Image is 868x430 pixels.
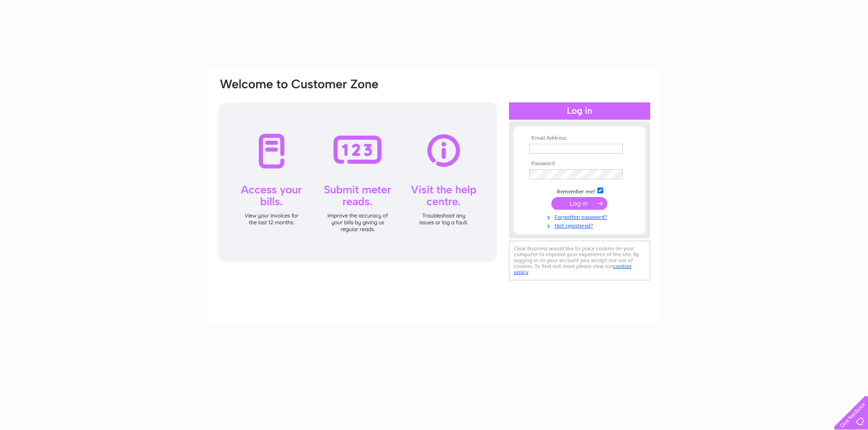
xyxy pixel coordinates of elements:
[509,241,650,280] div: Clear Business would like to place cookies on your computer to improve your experience of the sit...
[527,161,632,167] th: Password:
[551,197,607,210] input: Submit
[529,221,632,229] a: Not registered?
[527,135,632,142] th: Email Address:
[514,263,632,275] a: cookies policy
[527,186,632,195] td: Remember me?
[529,212,632,221] a: Forgotten password?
